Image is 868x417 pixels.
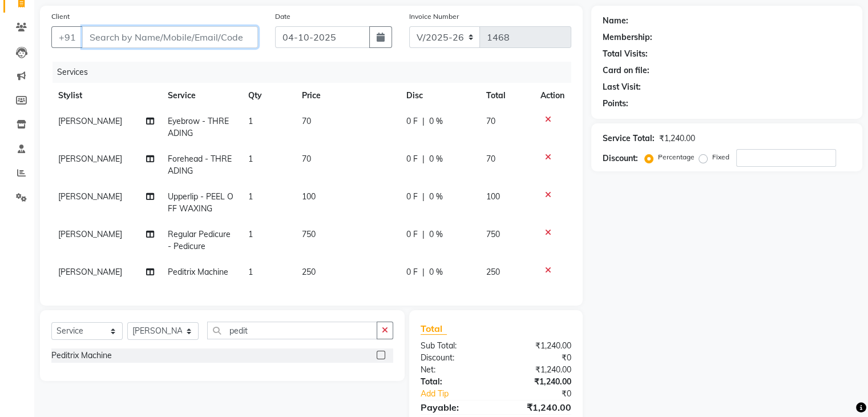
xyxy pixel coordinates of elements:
span: 0 % [429,153,443,165]
div: Name: [603,15,628,27]
span: 0 % [429,228,443,240]
span: 100 [486,191,500,202]
div: ₹0 [510,388,579,400]
label: Fixed [712,152,729,162]
span: 0 F [406,266,418,278]
label: Date [275,11,290,22]
span: 0 F [406,228,418,240]
span: [PERSON_NAME] [58,191,122,202]
span: 1 [248,267,253,277]
th: Action [534,83,571,109]
span: 750 [302,229,316,239]
span: Total [421,323,447,335]
div: Points: [603,98,628,110]
span: [PERSON_NAME] [58,229,122,239]
div: Card on file: [603,65,649,77]
div: Discount: [603,153,638,165]
th: Qty [241,83,295,109]
span: | [422,191,425,203]
span: 70 [302,116,311,126]
span: Eyebrow - THREADING [168,116,229,138]
div: ₹1,240.00 [659,133,695,145]
span: 70 [486,154,495,164]
span: [PERSON_NAME] [58,267,122,277]
span: Upperlip - PEEL OFF WAXING [168,191,233,214]
label: Invoice Number [409,11,459,22]
div: Service Total: [603,133,655,145]
div: Last Visit: [603,81,641,93]
span: 1 [248,154,253,164]
div: ₹0 [496,352,580,364]
div: Payable: [412,400,496,414]
th: Stylist [51,83,161,109]
div: Peditrix Machine [51,350,112,362]
span: 0 F [406,191,418,203]
div: Discount: [412,352,496,364]
input: Search by Name/Mobile/Email/Code [82,26,258,48]
span: 0 % [429,266,443,278]
span: 0 % [429,191,443,203]
div: ₹1,240.00 [496,364,580,376]
div: Net: [412,364,496,376]
span: 0 % [429,115,443,127]
span: 250 [302,267,316,277]
div: Total Visits: [603,48,648,60]
div: Services [53,62,580,83]
span: 0 F [406,115,418,127]
span: 750 [486,229,500,239]
span: 70 [486,116,495,126]
span: [PERSON_NAME] [58,116,122,126]
div: ₹1,240.00 [496,400,580,414]
span: 1 [248,191,253,202]
div: ₹1,240.00 [496,376,580,388]
label: Client [51,11,70,22]
th: Service [161,83,241,109]
div: Membership: [603,31,652,43]
span: [PERSON_NAME] [58,154,122,164]
span: Regular Pedicure - Pedicure [168,229,231,251]
span: 0 F [406,153,418,165]
span: | [422,228,425,240]
span: | [422,153,425,165]
span: Forehead - THREADING [168,154,232,176]
th: Price [295,83,399,109]
span: 100 [302,191,316,202]
span: Peditrix Machine [168,267,228,277]
div: Total: [412,376,496,388]
div: Sub Total: [412,340,496,352]
span: | [422,266,425,278]
span: | [422,115,425,127]
div: ₹1,240.00 [496,340,580,352]
span: 250 [486,267,500,277]
th: Total [479,83,534,109]
span: 1 [248,116,253,126]
label: Percentage [658,152,695,162]
a: Add Tip [412,388,510,400]
th: Disc [399,83,479,109]
button: +91 [51,26,83,48]
span: 70 [302,154,311,164]
input: Search or Scan [207,322,377,339]
span: 1 [248,229,253,239]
